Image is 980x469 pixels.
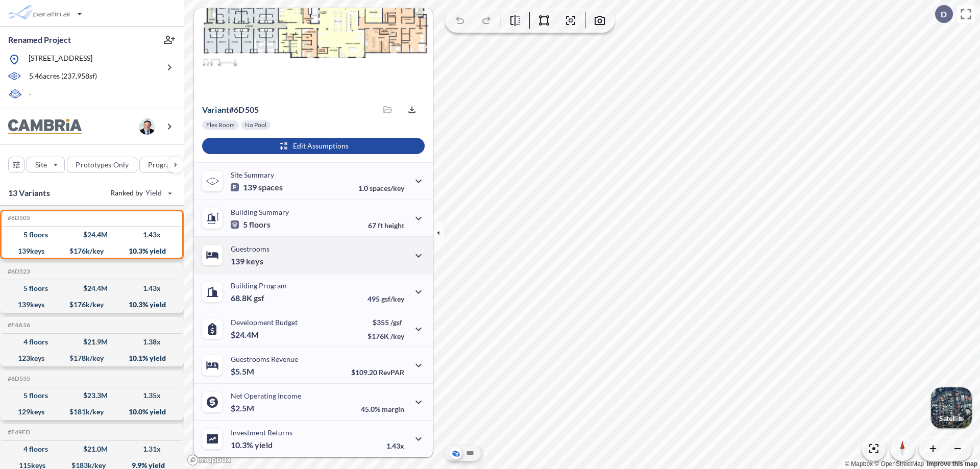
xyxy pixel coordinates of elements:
[384,221,404,230] span: height
[231,256,263,266] p: 139
[450,447,462,459] button: Aerial View
[139,118,155,135] img: user logo
[67,157,137,173] button: Prototypes Only
[29,71,97,82] p: 5.46 acres ( 237,958 sf)
[358,184,404,192] p: 1.0
[231,403,256,413] p: $2.5M
[202,105,259,115] p: # 6d505
[231,219,271,230] p: 5
[8,34,71,45] p: Renamed Project
[148,160,177,170] p: Program
[231,428,292,437] p: Investment Returns
[939,414,964,423] p: Satellite
[8,187,50,199] p: 13 Variants
[231,440,273,450] p: 10.3%
[187,454,232,466] a: Mapbox homepage
[931,387,972,428] img: Switcher Image
[390,318,402,327] span: /gsf
[6,375,30,382] h5: Click to copy the code
[231,208,289,216] p: Building Summary
[202,138,425,154] button: Edit Assumptions
[367,332,404,340] p: $176K
[231,330,260,340] p: $24.4M
[27,157,65,173] button: Site
[231,293,264,303] p: 68.8K
[29,89,31,101] p: -
[231,355,298,363] p: Guestrooms Revenue
[845,460,873,467] a: Mapbox
[8,119,82,135] img: BrandImage
[927,460,977,467] a: Improve this map
[941,10,947,19] p: D
[245,121,266,129] p: No Pool
[6,429,30,436] h5: Click to copy the code
[258,182,283,192] span: spaces
[231,318,298,327] p: Development Budget
[370,184,404,192] span: spaces/key
[390,332,404,340] span: /key
[231,281,287,290] p: Building Program
[145,188,162,198] span: Yield
[206,121,235,129] p: Flex Room
[254,293,264,303] span: gsf
[367,294,404,303] p: 495
[139,157,194,173] button: Program
[231,366,256,377] p: $5.5M
[246,256,263,266] span: keys
[231,244,269,253] p: Guestrooms
[379,368,404,377] span: RevPAR
[202,105,229,114] span: Variant
[231,182,283,192] p: 139
[293,141,349,151] p: Edit Assumptions
[35,160,47,170] p: Site
[382,405,404,413] span: margin
[231,170,274,179] p: Site Summary
[6,322,30,329] h5: Click to copy the code
[249,219,271,230] span: floors
[368,221,404,230] p: 67
[386,441,404,450] p: 1.43x
[367,318,404,327] p: $355
[931,387,972,428] button: Switcher ImageSatellite
[6,214,30,221] h5: Click to copy the code
[874,460,924,467] a: OpenStreetMap
[255,440,273,450] span: yield
[378,221,383,230] span: ft
[464,447,476,459] button: Site Plan
[351,368,404,377] p: $109.20
[381,294,404,303] span: gsf/key
[102,185,179,201] button: Ranked by Yield
[76,160,129,170] p: Prototypes Only
[361,405,404,413] p: 45.0%
[231,391,301,400] p: Net Operating Income
[6,268,30,275] h5: Click to copy the code
[29,53,92,66] p: [STREET_ADDRESS]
